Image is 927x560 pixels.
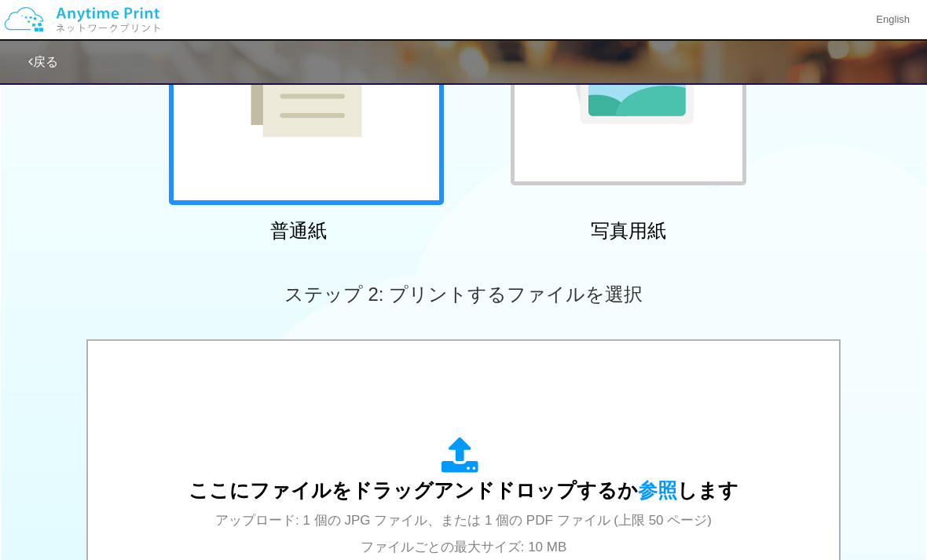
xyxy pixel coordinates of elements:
[491,221,766,241] h2: 写真用紙
[28,55,58,68] a: 戻る
[638,479,677,501] span: 参照
[189,479,738,501] span: ここにファイルをドラッグアンドドロップするか します
[284,284,643,305] span: ステップ 2: プリントするファイルを選択
[161,221,436,241] h2: 普通紙
[215,513,712,555] span: アップロード: 1 個の JPG ファイル、または 1 個の PDF ファイル (上限 50 ページ) ファイルごとの最大サイズ: 10 MB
